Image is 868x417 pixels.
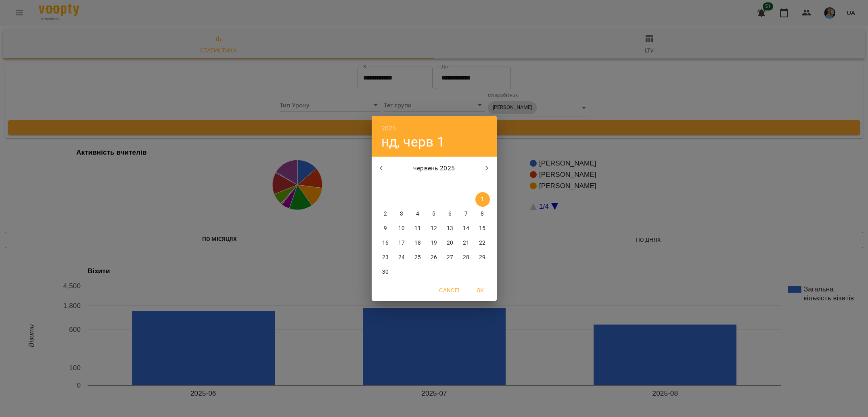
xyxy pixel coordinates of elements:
button: 2025 [381,123,396,134]
p: 24 [398,254,405,262]
button: 16 [379,236,393,250]
button: OK [468,283,494,298]
p: 14 [463,224,469,233]
p: 7 [464,210,468,218]
button: 27 [443,250,458,265]
p: 5 [432,210,435,218]
p: 13 [447,224,453,233]
button: 9 [379,221,393,236]
button: 1 [475,192,490,207]
button: нд, черв 1 [381,134,445,150]
button: 23 [379,250,393,265]
span: пт [443,180,458,188]
p: 15 [479,224,485,233]
button: 21 [459,236,474,250]
p: 18 [414,239,421,247]
span: Cancel [439,285,461,295]
button: 19 [427,236,441,250]
p: 6 [448,210,452,218]
p: 21 [463,239,469,247]
button: 7 [459,207,474,221]
p: 12 [431,224,437,233]
p: 26 [431,254,437,262]
button: 20 [443,236,458,250]
p: 22 [479,239,485,247]
button: 10 [395,221,409,236]
button: 25 [411,250,425,265]
p: 9 [384,224,387,233]
p: 20 [447,239,453,247]
button: 11 [411,221,425,236]
p: червень 2025 [391,163,477,173]
p: 17 [398,239,405,247]
p: 19 [431,239,437,247]
button: 22 [475,236,490,250]
span: чт [427,180,441,188]
button: 6 [443,207,458,221]
button: 13 [443,221,458,236]
button: Cancel [436,283,464,298]
button: 18 [411,236,425,250]
p: 1 [481,195,484,203]
button: 2 [379,207,393,221]
button: 3 [395,207,409,221]
p: 8 [481,210,484,218]
p: 11 [414,224,421,233]
p: 25 [414,254,421,262]
span: нд [475,180,490,188]
button: 12 [427,221,441,236]
button: 4 [411,207,425,221]
button: 24 [395,250,409,265]
p: 30 [382,268,389,276]
span: ср [411,180,425,188]
button: 8 [475,207,490,221]
p: 28 [463,254,469,262]
p: 2 [384,210,387,218]
p: 23 [382,254,389,262]
span: вт [395,180,409,188]
button: 26 [427,250,441,265]
button: 17 [395,236,409,250]
button: 14 [459,221,474,236]
button: 15 [475,221,490,236]
button: 5 [427,207,441,221]
p: 27 [447,254,453,262]
p: 3 [400,210,403,218]
button: 29 [475,250,490,265]
button: 30 [379,265,393,279]
p: 10 [398,224,405,233]
span: сб [459,180,474,188]
button: 28 [459,250,474,265]
p: 29 [479,254,485,262]
span: пн [379,180,393,188]
p: 16 [382,239,389,247]
p: 4 [416,210,419,218]
span: OK [471,285,490,295]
